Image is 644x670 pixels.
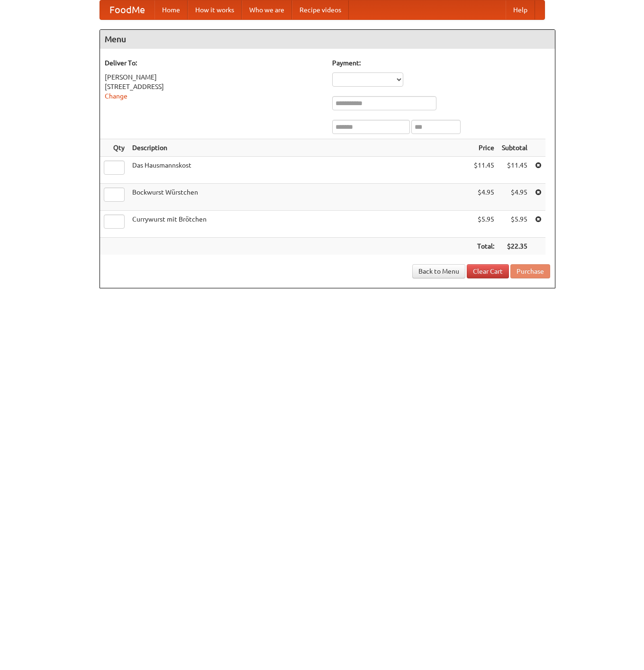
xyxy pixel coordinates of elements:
[128,184,470,211] td: Bockwurst Würstchen
[292,0,349,19] a: Recipe videos
[498,139,531,157] th: Subtotal
[467,264,509,278] a: Clear Cart
[470,139,498,157] th: Price
[100,30,555,49] h4: Menu
[470,238,498,255] th: Total:
[412,264,465,278] a: Back to Menu
[470,184,498,211] td: $4.95
[128,157,470,184] td: Das Hausmannskost
[105,92,127,100] a: Change
[154,0,188,19] a: Home
[510,264,550,278] button: Purchase
[506,0,535,19] a: Help
[188,0,242,19] a: How it works
[105,58,323,68] h5: Deliver To:
[100,139,128,157] th: Qty
[498,238,531,255] th: $22.35
[470,211,498,238] td: $5.95
[128,139,470,157] th: Description
[470,157,498,184] td: $11.45
[105,72,323,82] div: [PERSON_NAME]
[498,184,531,211] td: $4.95
[105,82,323,91] div: [STREET_ADDRESS]
[332,58,550,68] h5: Payment:
[128,211,470,238] td: Currywurst mit Brötchen
[498,211,531,238] td: $5.95
[100,0,154,19] a: FoodMe
[498,157,531,184] td: $11.45
[242,0,292,19] a: Who we are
